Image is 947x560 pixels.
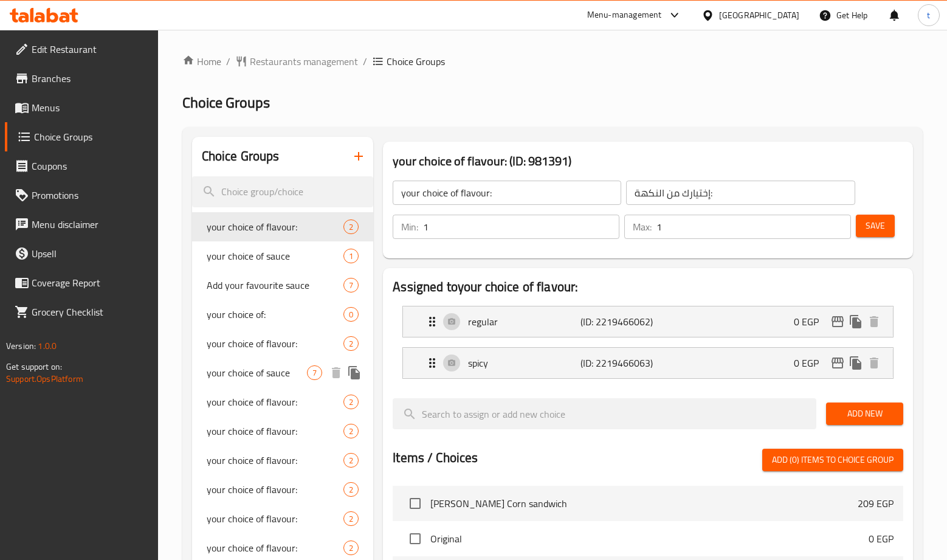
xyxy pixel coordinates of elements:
[192,504,374,533] div: your choice of flavour:2
[207,365,307,380] span: your choice of sauce
[207,220,343,234] span: your choice of flavour:
[343,220,359,234] div: Choices
[403,348,893,378] div: Expand
[5,64,158,93] a: Branches
[226,54,230,69] li: /
[5,35,158,64] a: Edit Restaurant
[847,313,865,331] button: duplicate
[344,280,358,291] span: 7
[327,364,345,382] button: delete
[207,511,343,526] span: your choice of flavour:
[343,541,359,555] div: Choices
[207,424,343,438] span: your choice of flavour:
[468,356,580,370] p: spicy
[207,482,343,497] span: your choice of flavour:
[343,278,359,292] div: Choices
[32,305,148,319] span: Grocery Checklist
[828,354,847,372] button: edit
[192,300,374,329] div: your choice of:0
[192,329,374,358] div: your choice of flavour:2
[344,251,358,262] span: 1
[343,424,359,438] div: Choices
[182,89,270,116] span: Choice Groups
[5,93,158,122] a: Menus
[468,314,580,329] p: regular
[5,297,158,327] a: Grocery Checklist
[308,367,322,379] span: 7
[207,336,343,351] span: your choice of flavour:
[344,221,358,233] span: 2
[207,541,343,555] span: your choice of flavour:
[343,511,359,526] div: Choices
[32,275,148,290] span: Coverage Report
[393,449,478,467] h2: Items / Choices
[927,9,930,22] span: t
[343,307,359,322] div: Choices
[207,395,343,409] span: your choice of flavour:
[794,314,828,329] p: 0 EGP
[402,526,428,551] span: Select choice
[192,387,374,417] div: your choice of flavour:2
[762,449,903,471] button: Add (0) items to choice group
[794,356,828,370] p: 0 EGP
[343,453,359,468] div: Choices
[430,496,858,511] span: [PERSON_NAME] Corn sandwich
[32,42,148,57] span: Edit Restaurant
[344,426,358,437] span: 2
[192,446,374,475] div: your choice of flavour:2
[344,396,358,408] span: 2
[363,54,367,69] li: /
[344,338,358,350] span: 2
[387,54,445,69] span: Choice Groups
[865,354,883,372] button: delete
[32,159,148,173] span: Coupons
[32,71,148,86] span: Branches
[5,268,158,297] a: Coverage Report
[580,356,655,370] p: (ID: 2219466063)
[856,215,895,237] button: Save
[307,365,322,380] div: Choices
[32,246,148,261] span: Upsell
[38,338,57,354] span: 1.0.0
[207,453,343,468] span: your choice of flavour:
[430,531,869,546] span: Original
[32,217,148,232] span: Menu disclaimer
[192,176,374,207] input: search
[207,278,343,292] span: Add your favourite sauce
[772,452,894,468] span: Add (0) items to choice group
[402,491,428,516] span: Select choice
[343,395,359,409] div: Choices
[344,455,358,466] span: 2
[719,9,799,22] div: [GEOGRAPHIC_DATA]
[192,212,374,241] div: your choice of flavour:2
[343,482,359,497] div: Choices
[633,220,652,234] p: Max:
[866,218,885,233] span: Save
[235,54,358,69] a: Restaurants management
[6,371,83,387] a: Support.OpsPlatform
[580,314,655,329] p: (ID: 2219466062)
[192,475,374,504] div: your choice of flavour:2
[401,220,418,234] p: Min:
[182,54,221,69] a: Home
[5,210,158,239] a: Menu disclaimer
[393,301,903,342] li: Expand
[836,406,894,421] span: Add New
[207,307,343,322] span: your choice of:
[32,188,148,202] span: Promotions
[192,271,374,300] div: Add your favourite sauce7
[5,151,158,181] a: Coupons
[343,249,359,263] div: Choices
[828,313,847,331] button: edit
[344,309,358,320] span: 0
[393,398,816,429] input: search
[5,239,158,268] a: Upsell
[393,151,903,171] h3: your choice of flavour: (ID: 981391)
[847,354,865,372] button: duplicate
[393,342,903,384] li: Expand
[344,513,358,525] span: 2
[826,403,903,425] button: Add New
[343,336,359,351] div: Choices
[202,147,280,165] h2: Choice Groups
[192,417,374,446] div: your choice of flavour:2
